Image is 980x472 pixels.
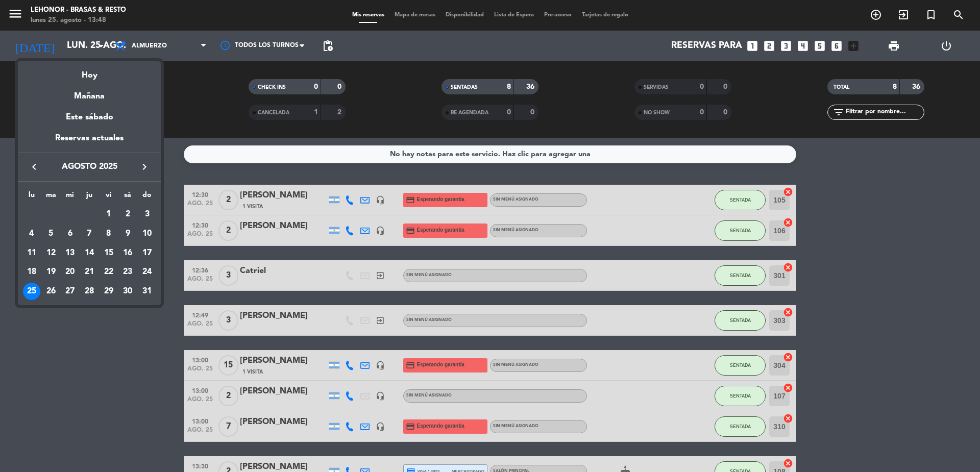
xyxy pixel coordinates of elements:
[80,224,99,243] td: 7 de agosto de 2025
[42,263,60,281] div: 19
[119,244,136,262] div: 16
[137,205,157,224] td: 3 de agosto de 2025
[41,282,61,301] td: 26 de agosto de 2025
[138,161,151,173] i: keyboard_arrow_right
[22,282,41,301] td: 25 de agosto de 2025
[119,263,136,281] div: 23
[18,103,161,132] div: Este sábado
[137,224,157,243] td: 10 de agosto de 2025
[18,61,161,82] div: Hoy
[41,262,61,282] td: 19 de agosto de 2025
[61,244,79,262] div: 13
[81,225,98,242] div: 7
[80,262,99,282] td: 21 de agosto de 2025
[99,224,118,243] td: 8 de agosto de 2025
[138,244,156,262] div: 17
[137,189,157,205] th: domingo
[138,225,156,242] div: 10
[18,82,161,103] div: Mañana
[41,243,61,263] td: 12 de agosto de 2025
[60,189,80,205] th: miércoles
[60,224,80,243] td: 6 de agosto de 2025
[60,243,80,263] td: 13 de agosto de 2025
[118,262,138,282] td: 23 de agosto de 2025
[80,243,99,263] td: 14 de agosto de 2025
[18,132,161,153] div: Reservas actuales
[22,243,41,263] td: 11 de agosto de 2025
[118,243,138,263] td: 16 de agosto de 2025
[42,283,60,300] div: 26
[118,189,138,205] th: sábado
[41,224,61,243] td: 5 de agosto de 2025
[22,205,99,224] td: AGO.
[43,160,135,173] span: agosto 2025
[119,225,136,242] div: 9
[135,160,154,173] button: keyboard_arrow_right
[60,262,80,282] td: 20 de agosto de 2025
[42,244,60,262] div: 12
[80,282,99,301] td: 28 de agosto de 2025
[81,263,98,281] div: 21
[137,262,157,282] td: 24 de agosto de 2025
[99,189,118,205] th: viernes
[100,244,117,262] div: 15
[138,206,156,223] div: 3
[137,282,157,301] td: 31 de agosto de 2025
[99,205,118,224] td: 1 de agosto de 2025
[60,282,80,301] td: 27 de agosto de 2025
[99,243,118,263] td: 15 de agosto de 2025
[41,189,61,205] th: martes
[22,189,41,205] th: lunes
[28,161,40,173] i: keyboard_arrow_left
[61,263,79,281] div: 20
[138,263,156,281] div: 24
[118,282,138,301] td: 30 de agosto de 2025
[119,283,136,300] div: 30
[100,283,117,300] div: 29
[99,262,118,282] td: 22 de agosto de 2025
[25,160,43,173] button: keyboard_arrow_left
[23,244,40,262] div: 11
[81,244,98,262] div: 14
[23,263,40,281] div: 18
[118,205,138,224] td: 2 de agosto de 2025
[22,224,41,243] td: 4 de agosto de 2025
[42,225,60,242] div: 5
[99,282,118,301] td: 29 de agosto de 2025
[100,225,117,242] div: 8
[22,262,41,282] td: 18 de agosto de 2025
[119,206,136,223] div: 2
[137,243,157,263] td: 17 de agosto de 2025
[100,206,117,223] div: 1
[80,189,99,205] th: jueves
[61,283,79,300] div: 27
[100,263,117,281] div: 22
[138,283,156,300] div: 31
[81,283,98,300] div: 28
[23,283,40,300] div: 25
[118,224,138,243] td: 9 de agosto de 2025
[23,225,40,242] div: 4
[61,225,79,242] div: 6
